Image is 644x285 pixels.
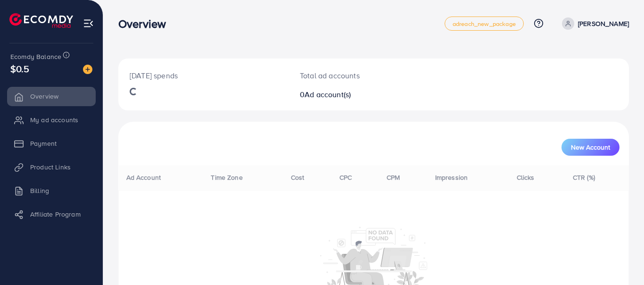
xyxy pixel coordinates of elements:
span: $0.5 [10,62,30,75]
a: adreach_new_package [445,17,524,31]
h2: 0 [300,90,405,99]
span: Ad account(s) [305,89,351,100]
p: [PERSON_NAME] [578,18,629,29]
img: menu [83,18,94,29]
img: image [83,65,92,74]
img: logo [9,13,73,28]
h3: Overview [118,17,173,31]
p: Total ad accounts [300,70,405,81]
button: New Account [561,139,619,156]
a: [PERSON_NAME] [558,17,629,30]
span: New Account [571,144,610,151]
span: adreach_new_package [453,21,516,27]
p: [DATE] spends [130,70,277,81]
span: Ecomdy Balance [10,52,61,61]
